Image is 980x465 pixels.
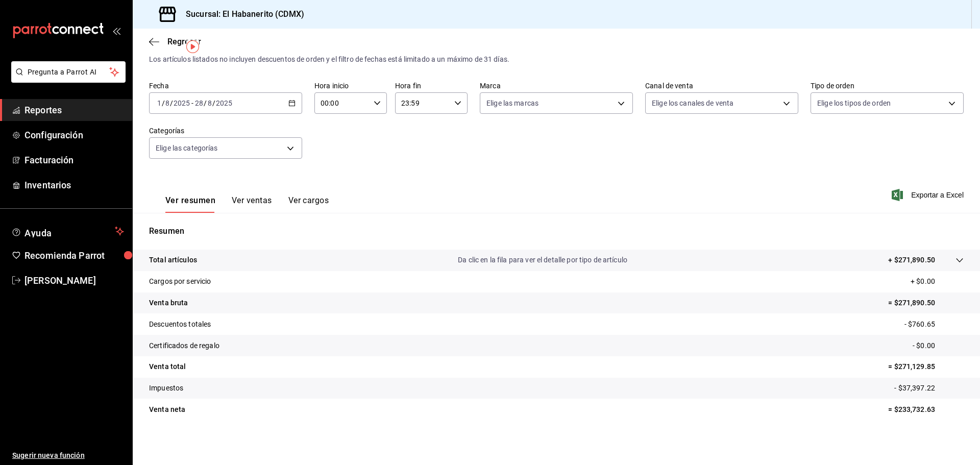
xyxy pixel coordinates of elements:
span: / [212,99,215,107]
span: Facturación [24,153,124,167]
span: Elige las categorías [156,143,218,153]
span: Elige los tipos de orden [817,98,891,108]
p: = $271,129.85 [888,361,964,372]
div: navigation tabs [165,195,329,213]
span: Elige los canales de venta [652,98,733,108]
span: - [191,99,193,107]
h3: Sucursal: El Habanerito (CDMX) [178,8,304,20]
span: Elige las marcas [486,98,538,108]
p: Venta neta [149,404,185,415]
label: Tipo de orden [811,82,964,89]
p: + $271,890.50 [888,255,935,265]
label: Canal de venta [645,82,798,89]
span: / [162,99,165,107]
p: Resumen [149,225,964,237]
label: Categorías [149,127,302,134]
input: ---- [215,99,233,107]
p: - $37,397.22 [894,383,964,394]
input: -- [207,99,212,107]
p: Certificados de regalo [149,340,219,351]
button: Pregunta a Parrot AI [11,61,126,83]
button: open_drawer_menu [112,27,120,35]
p: - $760.65 [904,319,964,330]
span: [PERSON_NAME] [24,274,124,287]
label: Marca [480,82,633,89]
button: Ver resumen [165,195,215,213]
button: Exportar a Excel [894,189,964,201]
label: Fecha [149,82,302,89]
p: - $0.00 [913,340,964,351]
p: = $271,890.50 [888,298,964,308]
img: Tooltip marker [186,40,199,53]
span: Regresar [167,37,201,46]
p: Venta bruta [149,298,188,308]
p: Cargos por servicio [149,276,211,287]
p: Venta total [149,361,186,372]
p: Impuestos [149,383,183,394]
input: ---- [173,99,190,107]
span: Configuración [24,128,124,142]
p: + $0.00 [911,276,964,287]
span: / [170,99,173,107]
a: Pregunta a Parrot AI [7,74,126,85]
p: Descuentos totales [149,319,211,330]
span: / [204,99,207,107]
span: Reportes [24,103,124,117]
label: Hora inicio [314,82,387,89]
input: -- [157,99,162,107]
span: Inventarios [24,178,124,192]
button: Regresar [149,37,201,46]
label: Hora fin [395,82,468,89]
span: Pregunta a Parrot AI [28,67,110,78]
button: Ver cargos [288,195,329,213]
button: Ver ventas [232,195,272,213]
span: Recomienda Parrot [24,249,124,262]
input: -- [165,99,170,107]
div: Los artículos listados no incluyen descuentos de orden y el filtro de fechas está limitado a un m... [149,54,964,65]
p: Total artículos [149,255,197,265]
p: = $233,732.63 [888,404,964,415]
p: Da clic en la fila para ver el detalle por tipo de artículo [458,255,627,265]
span: Ayuda [24,225,111,237]
span: Sugerir nueva función [12,450,124,461]
input: -- [194,99,204,107]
